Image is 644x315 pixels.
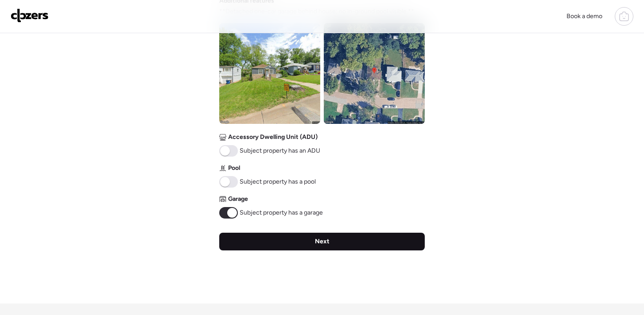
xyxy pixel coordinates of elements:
[228,133,318,142] span: Accessory Dwelling Unit (ADU)
[566,12,602,20] span: Book a demo
[315,237,330,246] span: Next
[11,8,49,23] img: Logo
[240,177,316,186] span: Subject property has a pool
[228,195,248,204] span: Garage
[228,164,240,173] span: Pool
[240,208,323,217] span: Subject property has a garage
[240,146,320,155] span: Subject property has an ADU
